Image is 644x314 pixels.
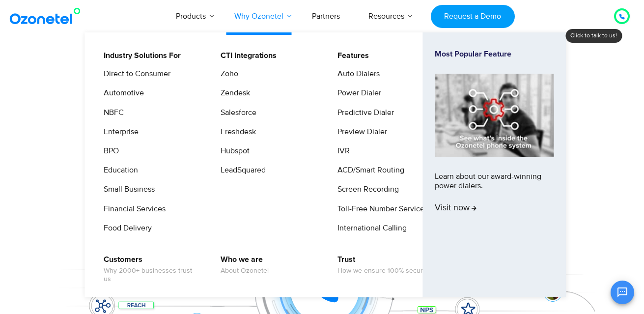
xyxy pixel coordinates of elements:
[221,267,269,275] span: About Ozonetel
[97,203,167,215] a: Financial Services
[331,107,395,119] a: Predictive Dialer
[331,203,429,215] a: Toll-Free Number Services
[214,254,270,277] a: Who we areAbout Ozonetel
[331,145,351,157] a: IVR
[214,107,258,119] a: Salesforce
[331,183,400,196] a: Screen Recording
[104,267,200,284] span: Why 2000+ businesses trust us
[97,126,140,138] a: Enterprise
[97,68,172,80] a: Direct to Consumer
[331,222,408,234] a: International Calling
[435,74,554,157] img: phone-system-min.jpg
[331,50,370,62] a: Features
[97,50,182,62] a: Industry Solutions For
[214,87,252,99] a: Zendesk
[50,136,595,146] div: Turn every conversation into a growth engine for your enterprise.
[97,222,153,234] a: Food Delivery
[331,164,406,176] a: ACD/Smart Routing
[214,50,278,62] a: CTI Integrations
[214,164,267,176] a: LeadSquared
[50,62,595,94] div: Orchestrate Intelligent
[331,68,381,80] a: Auto Dialers
[97,107,125,119] a: NBFC
[435,50,554,280] a: Most Popular FeatureLearn about our award-winning power dialers.Visit now
[97,254,202,285] a: CustomersWhy 2000+ businesses trust us
[435,203,476,214] span: Visit now
[214,68,240,80] a: Zoho
[611,281,634,304] button: Open chat
[214,145,251,157] a: Hubspot
[50,88,595,135] div: Customer Experiences
[97,183,156,196] a: Small Business
[337,267,430,275] span: How we ensure 100% security
[331,126,389,138] a: Preview Dialer
[97,87,145,99] a: Automotive
[331,87,383,99] a: Power Dialer
[431,5,515,28] a: Request a Demo
[97,145,120,157] a: BPO
[97,164,140,176] a: Education
[331,254,431,277] a: TrustHow we ensure 100% security
[214,126,257,138] a: Freshdesk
